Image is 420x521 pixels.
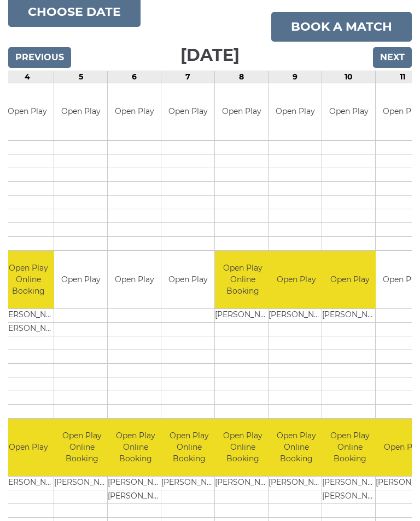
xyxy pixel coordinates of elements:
[108,419,163,477] td: Open Play Online Booking
[215,308,270,322] td: [PERSON_NAME]
[108,83,161,141] td: Open Play
[1,308,56,322] td: [PERSON_NAME]
[108,71,161,83] td: 6
[322,419,377,477] td: Open Play Online Booking
[1,322,56,336] td: [PERSON_NAME]
[161,419,217,477] td: Open Play Online Booking
[373,47,412,68] input: Next
[161,83,214,141] td: Open Play
[1,251,56,308] td: Open Play Online Booking
[215,419,270,477] td: Open Play Online Booking
[8,47,71,68] input: Previous
[269,419,324,477] td: Open Play Online Booking
[322,477,377,490] td: [PERSON_NAME]
[108,251,161,308] td: Open Play
[271,12,412,42] a: Book a match
[1,83,54,141] td: Open Play
[161,251,214,308] td: Open Play
[54,71,108,83] td: 5
[269,308,324,322] td: [PERSON_NAME]
[215,83,268,141] td: Open Play
[54,83,107,141] td: Open Play
[269,251,324,308] td: Open Play
[161,477,217,490] td: [PERSON_NAME]
[322,308,377,322] td: [PERSON_NAME]
[1,71,54,83] td: 4
[269,477,324,490] td: [PERSON_NAME]
[269,83,322,141] td: Open Play
[54,251,107,308] td: Open Play
[54,419,109,477] td: Open Play Online Booking
[1,477,56,490] td: [PERSON_NAME]
[54,477,109,490] td: [PERSON_NAME]
[1,419,56,477] td: Open Play
[322,251,377,308] td: Open Play
[269,71,322,83] td: 9
[322,71,376,83] td: 10
[322,83,375,141] td: Open Play
[215,71,269,83] td: 8
[161,71,215,83] td: 7
[322,490,377,504] td: [PERSON_NAME]
[215,477,270,490] td: [PERSON_NAME]
[108,490,163,504] td: [PERSON_NAME]
[215,251,270,308] td: Open Play Online Booking
[108,477,163,490] td: [PERSON_NAME]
